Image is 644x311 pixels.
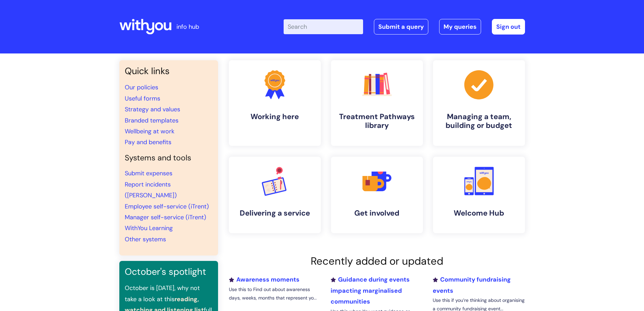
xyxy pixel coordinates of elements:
[433,275,511,294] a: Community fundraising events
[176,21,199,32] p: info hub
[125,202,209,210] a: Employee self-service (iTrent)
[125,116,178,125] a: Branded templates
[125,94,160,103] a: Useful forms
[229,60,321,146] a: Working here
[234,112,315,121] h4: Working here
[125,105,180,113] a: Strategy and values
[125,224,173,232] a: WithYou Learning
[125,66,213,76] h3: Quick links
[433,60,525,146] a: Managing a team, building or budget
[374,19,428,35] a: Submit a query
[433,157,525,233] a: Welcome Hub
[331,60,423,146] a: Treatment Pathways library
[125,266,213,277] h3: October's spotlight
[125,235,166,243] a: Other systems
[234,209,315,218] h4: Delivering a service
[438,209,520,218] h4: Welcome Hub
[336,112,418,130] h4: Treatment Pathways library
[229,275,300,284] a: Awareness moments
[125,127,174,135] a: Wellbeing at work
[284,19,363,34] input: Search
[331,275,410,306] a: Guidance during events impacting marginalised communities
[229,255,525,267] h2: Recently added or updated
[125,83,158,91] a: Our policies
[125,213,206,221] a: Manager self-service (iTrent)
[438,112,520,130] h4: Managing a team, building or budget
[336,209,418,218] h4: Get involved
[125,180,177,199] a: Report incidents ([PERSON_NAME])
[125,169,172,177] a: Submit expenses
[284,19,525,35] div: | -
[125,138,171,146] a: Pay and benefits
[439,19,481,35] a: My queries
[229,157,321,233] a: Delivering a service
[125,153,213,163] h4: Systems and tools
[229,285,321,302] p: Use this to Find out about awareness days, weeks, months that represent yo...
[331,157,423,233] a: Get involved
[492,19,525,35] a: Sign out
